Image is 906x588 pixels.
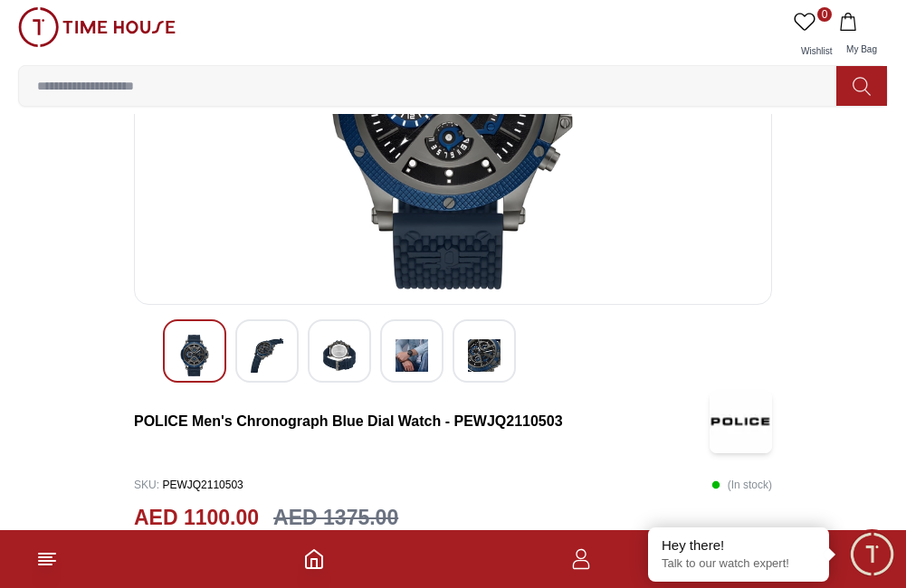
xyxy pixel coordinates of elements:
[835,7,888,65] button: My Bag
[303,548,325,570] a: Home
[134,502,259,534] h2: AED 1100.00
[662,536,815,555] div: Hey there!
[134,479,159,491] span: SKU :
[790,7,835,65] a: 0Wishlist
[134,411,710,432] h3: POLICE Men's Chronograph Blue Dial Watch - PEWJQ2110503
[468,335,501,376] img: POLICE Men's Chronograph Blue Dial Watch - PEWJQ2110503
[134,471,243,498] p: PEWJQ2110503
[847,529,897,579] div: Chat Widget
[662,556,815,572] p: Talk to our watch expert!
[839,44,884,54] span: My Bag
[18,7,176,47] img: ...
[178,335,211,376] img: POLICE Men's Chronograph Blue Dial Watch - PEWJQ2110503
[251,335,283,376] img: POLICE Men's Chronograph Blue Dial Watch - PEWJQ2110503
[396,335,428,376] img: POLICE Men's Chronograph Blue Dial Watch - PEWJQ2110503
[817,7,832,22] span: 0
[794,46,839,56] span: Wishlist
[323,335,356,376] img: POLICE Men's Chronograph Blue Dial Watch - PEWJQ2110503
[273,502,398,534] h3: AED 1375.00
[711,471,772,498] p: ( In stock )
[710,390,772,453] img: POLICE Men's Chronograph Blue Dial Watch - PEWJQ2110503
